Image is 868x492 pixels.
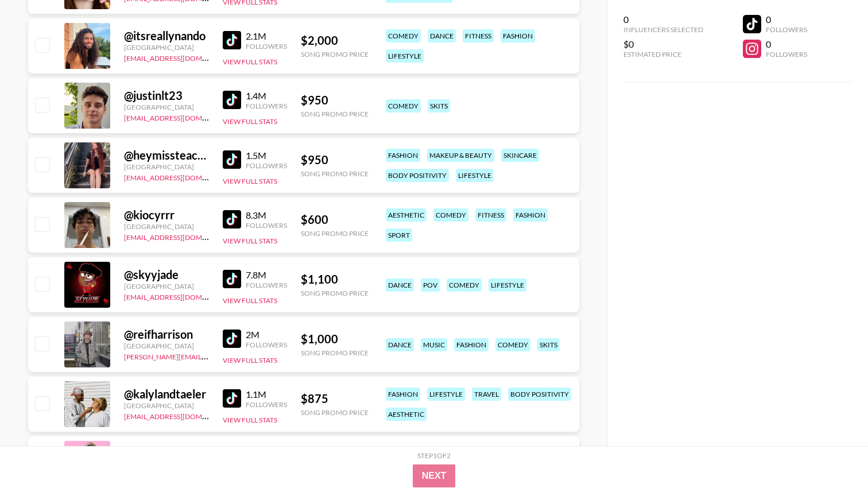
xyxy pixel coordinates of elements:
div: Followers [246,42,287,51]
div: [GEOGRAPHIC_DATA] [124,43,209,52]
div: aesthetic [386,208,427,222]
div: @ itsreallynando [124,29,209,43]
div: fashion [386,388,420,401]
div: @ justinlt23 [124,88,209,103]
div: skincare [501,149,539,162]
div: [GEOGRAPHIC_DATA] [124,282,209,290]
div: Followers [246,221,287,230]
div: Followers [246,161,287,170]
div: Song Promo Price [301,348,369,357]
div: fashion [501,29,535,42]
div: $ 950 [301,153,369,167]
div: $ 1,100 [301,272,369,286]
div: 7.8M [246,269,287,281]
div: Followers [766,50,807,59]
div: $ 875 [301,392,369,406]
div: dance [386,278,414,292]
div: 0 [623,14,703,25]
div: aesthetic [386,408,427,421]
div: body positivity [386,169,449,182]
button: View Full Stats [223,117,277,126]
div: $0 [623,38,703,50]
div: travel [472,388,501,401]
div: comedy [433,208,468,222]
div: Followers [246,400,287,409]
div: 1.4M [246,90,287,102]
div: comedy [386,99,421,113]
div: [GEOGRAPHIC_DATA] [124,342,209,350]
div: @ reifharrison [124,327,209,342]
a: [EMAIL_ADDRESS][DOMAIN_NAME] [124,410,239,421]
div: skits [428,99,450,113]
div: 2M [246,329,287,340]
div: 0 [766,38,807,50]
div: music [421,338,447,351]
div: comedy [447,278,482,292]
a: [EMAIL_ADDRESS][DOMAIN_NAME] [124,290,239,301]
div: $ 2,000 [301,33,369,48]
div: makeup & beauty [427,149,494,162]
button: View Full Stats [223,57,277,66]
div: Song Promo Price [301,289,369,297]
div: Influencers Selected [623,25,703,34]
div: Song Promo Price [301,169,369,178]
div: $ 950 [301,93,369,107]
div: @ heymissteacher [124,148,209,162]
div: @ kiocyrrr [124,208,209,222]
div: Song Promo Price [301,408,369,417]
div: [GEOGRAPHIC_DATA] [124,103,209,111]
div: 8.3M [246,210,287,221]
img: TikTok [223,330,241,348]
div: lifestyle [427,388,465,401]
div: 1.1M [246,389,287,400]
div: pov [421,278,440,292]
div: 0 [766,14,807,25]
button: View Full Stats [223,296,277,305]
div: comedy [386,29,421,42]
div: Step 1 of 2 [417,451,451,460]
div: Song Promo Price [301,229,369,238]
div: Followers [246,281,287,289]
div: sport [386,228,412,242]
div: skits [537,338,560,351]
div: @ kalylandtaeler [124,387,209,401]
div: [GEOGRAPHIC_DATA] [124,401,209,410]
a: [EMAIL_ADDRESS][DOMAIN_NAME] [124,111,239,122]
div: fashion [513,208,548,222]
button: View Full Stats [223,356,277,365]
a: [EMAIL_ADDRESS][DOMAIN_NAME] [124,231,239,242]
img: TikTok [223,150,241,169]
button: View Full Stats [223,237,277,245]
div: dance [428,29,456,42]
div: lifestyle [456,169,494,182]
div: Followers [766,25,807,34]
div: body positivity [508,388,571,401]
div: 1.5M [246,150,287,161]
div: comedy [495,338,530,351]
div: Estimated Price [623,50,703,59]
a: [PERSON_NAME][EMAIL_ADDRESS][DOMAIN_NAME] [124,350,294,361]
div: Song Promo Price [301,110,369,118]
button: Next [413,464,456,487]
div: @ skyyjade [124,268,209,282]
img: TikTok [223,210,241,228]
div: fashion [386,149,420,162]
button: View Full Stats [223,177,277,185]
a: [EMAIL_ADDRESS][DOMAIN_NAME] [124,171,239,182]
div: 2.1M [246,30,287,42]
img: TikTok [223,389,241,408]
button: View Full Stats [223,416,277,424]
div: dance [386,338,414,351]
div: $ 1,000 [301,332,369,346]
a: [EMAIL_ADDRESS][DOMAIN_NAME] [124,52,239,63]
div: fitness [475,208,506,222]
img: TikTok [223,270,241,288]
div: fitness [463,29,494,42]
img: TikTok [223,91,241,109]
img: TikTok [223,31,241,49]
div: Followers [246,102,287,110]
div: Followers [246,340,287,349]
div: Song Promo Price [301,50,369,59]
div: lifestyle [386,49,424,63]
div: $ 600 [301,212,369,227]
